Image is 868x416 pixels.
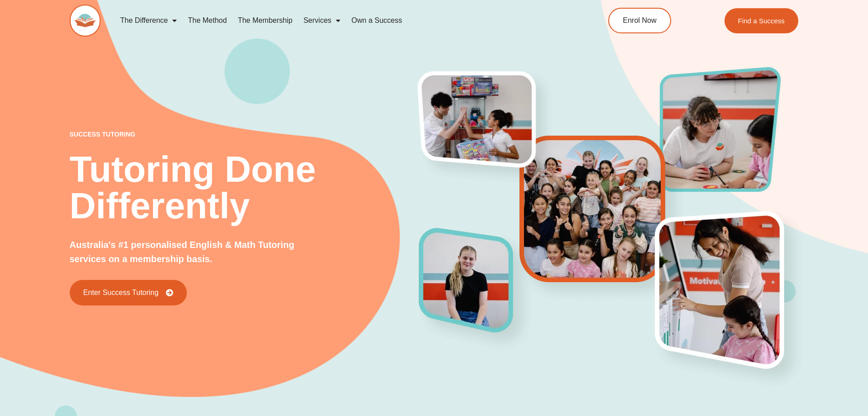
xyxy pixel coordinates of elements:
a: Enter Success Tutoring [70,280,187,305]
span: Find a Success [738,17,785,24]
a: Enrol Now [608,8,671,33]
nav: Menu [115,10,567,31]
span: Enrol Now [623,17,657,24]
a: Own a Success [346,10,407,31]
span: Enter Success Tutoring [83,289,159,296]
a: The Membership [232,10,298,31]
h2: Tutoring Done Differently [70,151,420,224]
p: success tutoring [70,131,420,137]
a: Services [298,10,346,31]
a: The Method [182,10,232,31]
a: Find a Success [724,8,799,33]
p: Australia's #1 personalised English & Math Tutoring services on a membership basis. [70,238,325,266]
a: The Difference [115,10,183,31]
